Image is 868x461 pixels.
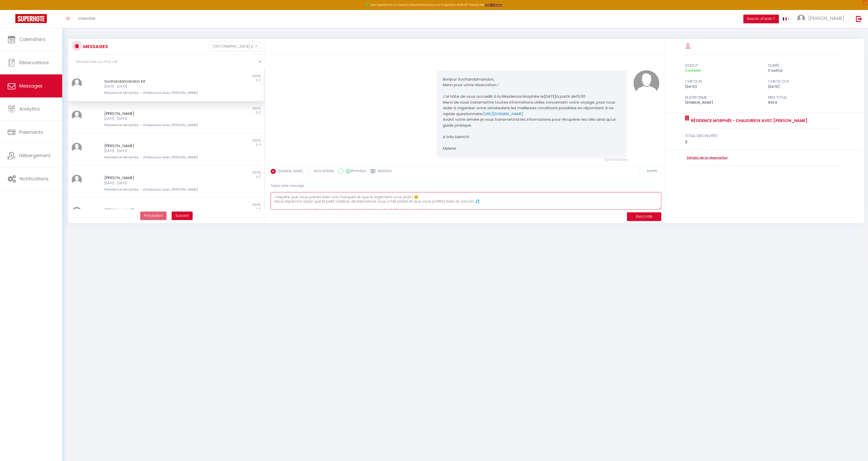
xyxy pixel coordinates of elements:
[627,212,661,221] button: ENVOYER
[19,152,51,159] span: Hébergement
[19,129,43,135] span: Paiements
[544,94,576,99] span: [DATE]
[74,10,100,28] a: Chercher
[644,169,657,174] label: RAPPEL
[19,83,42,89] span: Messages
[104,187,212,192] div: Résidence Morphée - chaleureux avec [PERSON_NAME]
[20,175,49,182] span: Notifications
[104,155,212,160] div: Résidence Morphée - chaleureux avec [PERSON_NAME]
[166,74,264,78] div: [DATE]
[765,94,848,101] div: Prix total
[765,68,848,73] div: 11 nuit(s)
[443,76,620,82] p: Bonjour Sochandamandon,
[15,14,47,23] img: Super Booking
[343,169,367,174] label: WhatsApp
[794,10,851,28] a: ... [PERSON_NAME]
[72,111,82,121] img: ...
[856,16,862,22] img: logout
[104,78,212,84] div: Sochandamandon Kit
[104,111,212,117] div: [PERSON_NAME]
[104,123,212,128] div: Résidence Morphée - chaleureux avec [PERSON_NAME]
[797,15,805,22] img: ...
[78,16,96,21] span: Chercher
[483,111,523,116] a: [URL][DOMAIN_NAME]
[259,78,261,82] span: 11
[689,118,807,124] a: Résidence Morphée - chaleureux avec [PERSON_NAME]
[633,70,660,96] img: ...
[682,62,765,69] div: statut
[72,78,82,89] img: ...
[259,143,261,147] span: 4
[72,207,82,217] img: ...
[104,90,212,95] div: Résidence Morphée - chaleureux avec [PERSON_NAME]
[19,106,40,112] span: Analytics
[19,59,49,66] span: Réservations
[312,169,334,174] label: NOTE INTERNE
[259,111,261,114] span: 2
[443,117,617,128] span: Avant votre arrivée je vous transmettrai les informations pour récupérer les clés ainsi qu'un gui...
[166,171,264,175] div: [DATE]
[166,203,264,207] div: [DATE]
[682,100,765,105] div: [DOMAIN_NAME]
[104,181,212,186] div: [DATE] - [DATE]
[765,78,848,84] div: check out
[68,55,265,69] input: Rechercher un mot clé
[682,78,765,84] div: check in
[685,156,728,160] a: Détails de la réservation
[271,180,661,192] div: Tapez votre message
[443,146,620,151] p: Mylene
[175,213,189,218] span: Suivant
[443,100,616,111] span: Merci de nous transmettre toutes informations utiles concernant votre voyage, pour nous aider à o...
[443,105,614,116] span: dans les meilleures conditions possibles en répondant à ce rapide questionnaire.
[485,3,502,7] a: >>> ICI <<<<
[166,106,264,111] div: [DATE]
[808,15,844,21] span: [PERSON_NAME]
[140,212,167,220] button: Previous
[743,15,779,23] button: Besoin d'aide ?
[104,143,212,149] div: [PERSON_NAME]
[276,169,303,174] label: [DOMAIN_NAME]
[172,212,193,220] button: Next
[685,139,844,145] div: 2
[436,158,627,162] div: [DATE] 17:39:06
[19,36,46,42] span: Calendriers
[104,149,212,153] div: [DATE] - [DATE]
[682,84,765,89] div: [DATE]
[443,82,620,117] p: 15:00
[443,82,499,87] span: Merci pour votre réservation !
[443,94,544,99] span: J'ai hâte de vous accueillir à la Résidence Morphée le
[104,116,212,121] div: [DATE] - [DATE]
[144,213,163,218] span: Précédent
[259,207,261,211] span: 6
[685,68,700,73] span: Confirmé
[765,84,848,89] div: [DATE]
[685,133,844,139] div: total des invités
[682,94,765,101] div: Plateforme
[259,175,261,179] span: 2
[72,143,82,153] img: ...
[104,84,212,89] div: [DATE] - [DATE]
[443,134,469,139] span: A très bientôt
[104,175,212,181] div: [PERSON_NAME]
[166,139,264,143] div: [DATE]
[72,175,82,185] img: ...
[765,62,848,69] div: durée
[82,41,108,52] h3: MESSAGES
[765,100,848,105] div: 943.5
[556,94,576,99] span: à partir de
[104,207,212,213] div: [PERSON_NAME]
[378,169,392,175] label: Modèles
